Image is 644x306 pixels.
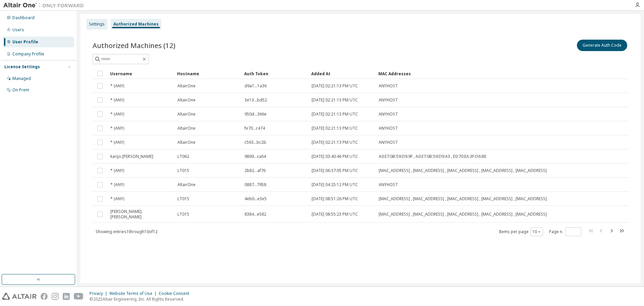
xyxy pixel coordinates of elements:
[177,140,196,145] span: AltairOne
[159,291,193,296] div: Cookie Consent
[379,182,398,187] span: ANYHOST
[110,68,172,79] div: Username
[177,154,189,159] span: LT062
[63,293,70,300] img: linkedin.svg
[379,196,547,202] span: [MAC_ADDRESS] , [MAC_ADDRESS] , [MAC_ADDRESS] , [MAC_ADDRESS] , [MAC_ADDRESS]
[245,154,266,159] span: 9899...ca64
[12,87,29,93] div: On Prem
[312,182,358,187] span: [DATE] 04:25:12 PM UTC
[177,126,196,131] span: AltairOne
[110,97,124,103] span: * (ANY)
[90,296,193,302] p: © 2025 Altair Engineering, Inc. All Rights Reserved.
[312,126,358,131] span: [DATE] 02:21:13 PM UTC
[177,97,196,103] span: AltairOne
[41,293,48,300] img: facebook.svg
[379,168,547,173] span: [MAC_ADDRESS] , [MAC_ADDRESS] , [MAC_ADDRESS] , [MAC_ADDRESS] , [MAC_ADDRESS]
[110,154,153,159] span: karijo.[PERSON_NAME]
[312,168,358,173] span: [DATE] 06:37:05 PM UTC
[245,112,267,117] span: 950d...366e
[110,112,124,117] span: * (ANY)
[110,182,124,187] span: * (ANY)
[245,83,267,89] span: d9a1...1a36
[245,97,267,103] span: 3e13...bd52
[52,293,59,300] img: instagram.svg
[312,97,358,103] span: [DATE] 02:21:13 PM UTC
[177,196,189,202] span: LT015
[312,112,358,117] span: [DATE] 02:21:13 PM UTC
[12,15,35,20] div: Dashboard
[12,51,44,57] div: Company Profile
[245,212,266,217] span: 8384...e582
[499,227,543,236] span: Items per page
[110,140,124,145] span: * (ANY)
[312,196,358,202] span: [DATE] 08:51:26 PM UTC
[2,293,37,300] img: altair_logo.svg
[177,68,239,79] div: Hostname
[177,182,196,187] span: AltairOne
[177,168,189,173] span: LT015
[245,126,265,131] span: fe70...c474
[12,76,31,81] div: Managed
[90,291,109,296] div: Privacy
[177,212,189,217] span: LT015
[379,97,398,103] span: ANYHOST
[110,126,124,131] span: * (ANY)
[245,196,267,202] span: 4eb0...e3e5
[245,168,266,173] span: 2b82...af76
[113,21,159,27] div: Authorized Machines
[379,83,398,89] span: ANYHOST
[312,140,358,145] span: [DATE] 02:21:13 PM UTC
[312,212,358,217] span: [DATE] 08:55:23 PM UTC
[12,27,24,33] div: Users
[110,209,171,220] span: [PERSON_NAME].[PERSON_NAME]
[96,229,158,234] span: Showing entries 1 through 10 of 12
[245,182,266,187] span: 0887...7958
[110,168,124,173] span: * (ANY)
[110,83,124,89] span: * (ANY)
[245,140,266,145] span: c563...bc2b
[177,112,196,117] span: AltairOne
[379,112,398,117] span: ANYHOST
[532,229,541,234] button: 10
[379,154,486,159] span: A0:E7:0B:59:D9:9F , A0:E7:0B:59:D9:A3 , E0:70:EA:3F:D6:BE
[244,68,306,79] div: Auth Token
[378,68,558,79] div: MAC Addresses
[110,196,124,202] span: * (ANY)
[312,154,358,159] span: [DATE] 03:40:46 PM UTC
[379,212,547,217] span: [MAC_ADDRESS] , [MAC_ADDRESS] , [MAC_ADDRESS] , [MAC_ADDRESS] , [MAC_ADDRESS]
[109,291,159,296] div: Website Terms of Use
[549,227,581,236] span: Page n.
[577,40,627,51] button: Generate Auth Code
[177,83,196,89] span: AltairOne
[89,21,105,27] div: Settings
[379,126,398,131] span: ANYHOST
[12,39,38,45] div: User Profile
[379,140,398,145] span: ANYHOST
[74,293,84,300] img: youtube.svg
[311,68,373,79] div: Added At
[4,64,40,70] div: License Settings
[93,41,175,50] span: Authorized Machines (12)
[3,2,87,9] img: Altair One
[312,83,358,89] span: [DATE] 02:21:13 PM UTC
